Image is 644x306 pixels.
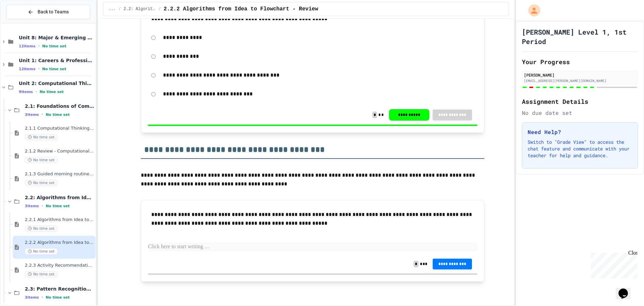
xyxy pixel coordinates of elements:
[38,66,40,72] span: •
[25,240,94,246] span: 2.2.2 Algorithms from Idea to Flowchart - Review
[25,225,58,232] span: No time set
[522,109,638,117] div: No due date set
[19,90,33,94] span: 9 items
[522,57,638,67] h2: Your Progress
[42,44,66,48] span: No time set
[159,6,161,12] span: /
[6,5,90,19] button: Back to Teams
[521,3,542,18] div: My Account
[522,27,638,46] h1: [PERSON_NAME] Level 1, 1st Period
[528,139,632,159] p: Switch to "Grade View" to access the chat feature and communicate with your teacher for help and ...
[19,80,94,86] span: Unit 2: Computational Thinking & Problem-Solving
[46,295,70,300] span: No time set
[46,204,70,208] span: No time set
[524,78,636,83] div: [EMAIL_ADDRESS][PERSON_NAME][DOMAIN_NAME]
[124,6,156,12] span: 2.2: Algorithms from Idea to Flowchart
[522,97,638,106] h2: Assignment Details
[19,67,36,71] span: 12 items
[36,89,37,94] span: •
[19,35,94,41] span: Unit 8: Major & Emerging Technologies
[25,248,58,255] span: No time set
[42,295,43,300] span: •
[528,128,632,136] h3: Need Help?
[25,286,94,292] span: 2.3: Pattern Recognition & Decomposition
[25,134,58,140] span: No time set
[109,6,116,12] span: ...
[25,103,94,109] span: 2.1: Foundations of Computational Thinking
[164,5,318,13] span: 2.2.2 Algorithms from Idea to Flowchart - Review
[46,113,70,117] span: No time set
[40,90,64,94] span: No time set
[38,8,69,15] span: Back to Teams
[588,250,637,278] iframe: chat widget
[25,171,94,177] span: 2.1.3 Guided morning routine flowchart
[42,112,43,117] span: •
[25,217,94,223] span: 2.2.1 Algorithms from Idea to Flowchart
[25,180,58,186] span: No time set
[524,72,636,78] div: [PERSON_NAME]
[42,203,43,209] span: •
[25,194,94,201] span: 2.2: Algorithms from Idea to Flowchart
[118,6,121,12] span: /
[25,157,58,163] span: No time set
[25,271,58,277] span: No time set
[3,3,46,43] div: Chat with us now!Close
[42,67,66,71] span: No time set
[616,279,637,299] iframe: chat widget
[25,126,94,131] span: 2.1.1 Computational Thinking and Problem Solving
[25,204,39,208] span: 3 items
[25,113,39,117] span: 3 items
[25,295,39,300] span: 3 items
[19,57,94,63] span: Unit 1: Careers & Professionalism
[38,43,40,49] span: •
[19,44,36,48] span: 12 items
[25,148,94,154] span: 2.1.2 Review - Computational Thinking and Problem Solving
[25,263,94,268] span: 2.2.3 Activity Recommendation Algorithm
